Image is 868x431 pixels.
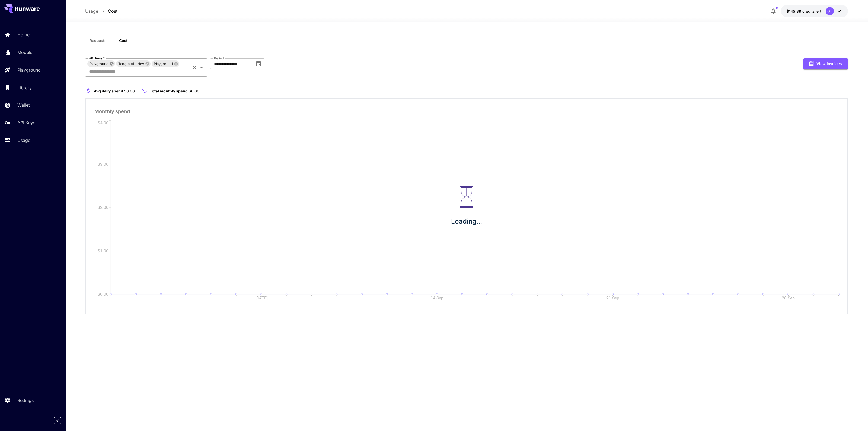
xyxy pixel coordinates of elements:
span: $0.00 [124,89,135,93]
span: $0.00 [189,89,199,93]
span: Playground [152,61,175,67]
p: Home [17,31,30,38]
button: Open [198,64,205,71]
p: Settings [17,397,34,404]
span: Playground [87,61,111,67]
span: $145.89 [786,9,802,14]
label: Period [214,56,224,60]
span: Requests [90,38,107,43]
p: API Keys [17,119,35,126]
p: Usage [17,137,30,143]
span: Total monthly spend [150,89,188,93]
div: $145.89138 [786,8,821,14]
button: Choose date, selected date is Sep 30, 2025 [253,58,264,69]
label: API Keys [89,56,105,60]
div: Tangra AI - dev [116,60,151,67]
div: GT [826,7,834,15]
div: Playground [87,60,115,67]
p: Playground [17,67,41,73]
span: Cost [119,38,127,43]
button: $145.89138GT [781,5,848,17]
p: Models [17,49,32,56]
p: Wallet [17,102,30,108]
button: Collapse sidebar [54,417,61,424]
button: Clear [191,64,198,71]
a: View Invoices [803,61,848,66]
span: Avg daily spend [94,89,123,93]
p: Library [17,84,32,91]
span: credits left [802,9,821,14]
a: Usage [85,8,98,14]
a: Cost [108,8,117,14]
nav: breadcrumb [85,8,117,14]
div: Playground [152,60,179,67]
div: Collapse sidebar [58,416,65,426]
button: View Invoices [803,58,848,69]
p: Loading... [451,216,482,226]
span: Tangra AI - dev [116,61,146,67]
